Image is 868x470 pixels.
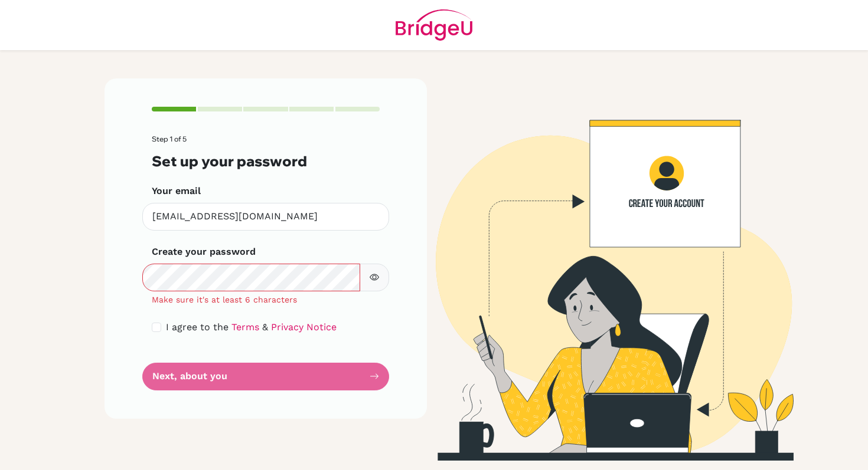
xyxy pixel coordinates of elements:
[271,321,337,333] a: Privacy Notice
[152,153,380,170] h3: Set up your password
[231,321,259,333] a: Terms
[152,134,187,143] span: Step 1 of 5
[166,321,229,333] span: I agree to the
[152,245,256,259] label: Create your password
[152,184,201,198] label: Your email
[142,203,389,231] input: Insert your email*
[262,321,268,333] span: &
[142,294,389,306] div: Make sure it's at least 6 characters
